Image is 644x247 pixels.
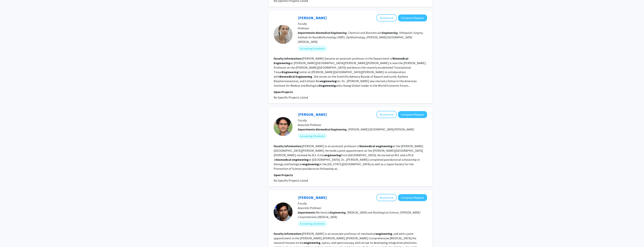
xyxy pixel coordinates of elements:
[398,14,427,21] button: Compose Request to Jennifer Elisseeff
[292,158,309,161] b: engineering
[298,211,316,214] b: Departments:
[377,194,397,201] button: Add Ishan Barman to Bookmarks
[398,194,427,201] button: Compose Request to Ishan Barman
[393,57,408,60] b: Biomedical
[274,61,290,65] b: Engineering
[298,123,427,127] p: Associate Professor
[298,206,427,210] p: Associate Professor
[298,195,327,200] a: [PERSON_NAME]
[304,241,320,245] b: engineering
[316,127,414,131] span: , [PERSON_NAME][GEOGRAPHIC_DATA][PERSON_NAME]
[298,45,327,52] mat-chip: Accepting Students
[320,79,337,83] b: engineering
[298,118,427,123] p: Faculty
[274,144,423,170] fg-read-more: [PERSON_NAME] is an assistant professor of at the [PERSON_NAME][GEOGRAPHIC_DATA][PERSON_NAME]. He...
[298,211,420,219] span: Mechanical , [MEDICAL_DATA] and Radiological Science, [PERSON_NAME] Comprehensive [MEDICAL_DATA]
[316,127,330,131] b: Biomedical
[331,127,347,131] b: Engineering
[377,14,397,21] button: Add Jennifer Elisseeff to Bookmarks
[274,57,426,87] fg-read-more: [PERSON_NAME] became an assistant professor in the Department of at [PERSON_NAME][GEOGRAPHIC_DATA...
[331,31,347,35] b: Engineering
[302,162,319,166] b: engineering
[274,95,308,99] span: No Specific Projects Listed
[298,26,427,30] p: Professor
[298,201,427,206] p: Faculty
[316,31,330,35] b: Biomedical
[298,112,327,117] a: [PERSON_NAME]
[282,70,299,74] b: Engineering
[274,144,302,148] b: Faculty Information:
[3,230,16,244] iframe: Chat
[398,111,427,118] button: Compose Request to Vikram Chib
[319,84,336,87] b: Engineering
[298,221,327,227] mat-chip: Accepting Students
[298,133,327,139] mat-chip: Accepting Students
[377,111,397,118] button: Add Vikram Chib to Bookmarks
[298,127,316,131] b: Departments:
[274,173,427,177] p: Open Projects
[382,31,398,35] b: Engineering
[280,75,295,78] b: Biomedical
[296,75,312,78] b: Engineering
[274,179,308,182] span: No Specific Projects Listed
[376,144,392,148] b: engineering
[274,57,302,60] b: Faculty Information:
[276,158,291,161] b: biomedical
[324,153,341,157] b: engineering
[376,232,392,236] b: engineering
[274,90,427,94] p: Open Projects
[298,21,427,26] p: Faculty
[298,31,316,35] b: Departments:
[360,144,375,148] b: biomedical
[274,232,302,236] b: Faculty Information:
[330,211,346,214] b: Engineering
[298,31,423,44] span: , Chemical and Biomolecular , Orthopedic Surgery, Institute for NanoBioTechnology (INBT), Ophthal...
[298,15,327,20] a: [PERSON_NAME]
